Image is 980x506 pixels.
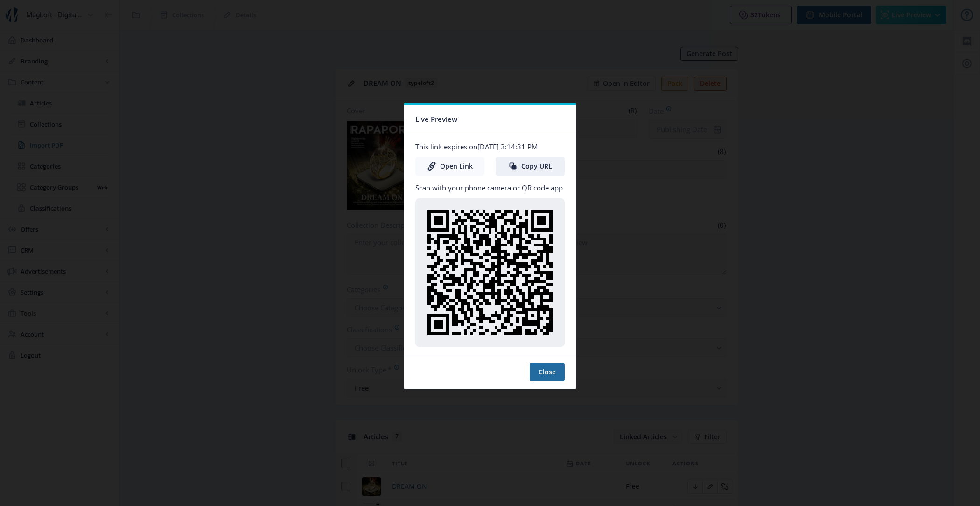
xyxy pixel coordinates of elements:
button: Close [530,363,565,381]
a: Open Link [415,157,484,176]
p: Scan with your phone camera or QR code app [415,183,565,192]
p: This link expires on [415,142,565,151]
button: Copy URL [496,157,565,176]
span: Live Preview [415,112,457,126]
span: [DATE] 3:14:31 PM [477,142,538,151]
